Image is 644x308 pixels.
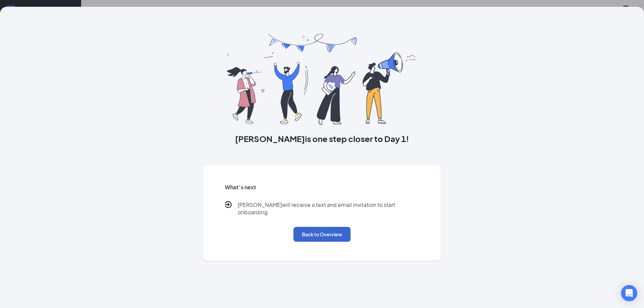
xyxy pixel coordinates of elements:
p: [PERSON_NAME] will receive a text and email invitation to start onboarding [238,201,420,216]
button: Back to Overview [293,227,351,242]
img: you are all set [227,34,417,125]
h5: What’s next [225,184,420,191]
h3: [PERSON_NAME] is one step closer to Day 1! [203,133,441,144]
div: Open Intercom Messenger [621,285,637,301]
